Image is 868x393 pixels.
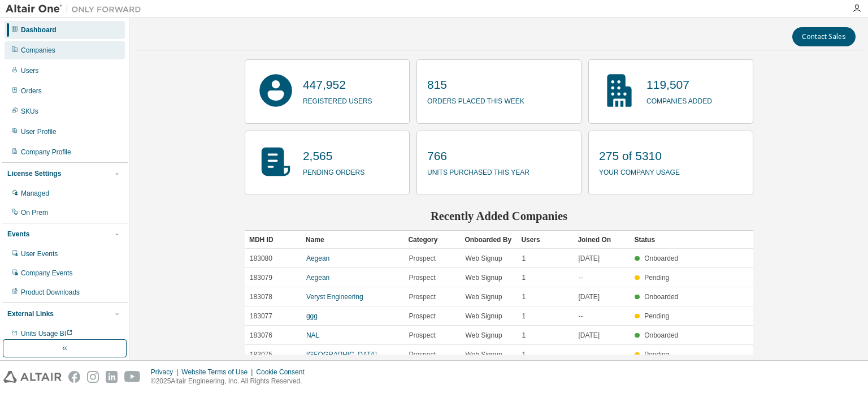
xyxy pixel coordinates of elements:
[644,254,678,262] span: Onboarded
[465,312,502,321] span: Web Signup
[599,148,680,165] p: 275 of 5310
[578,254,600,263] span: [DATE]
[792,27,856,46] button: Contact Sales
[250,350,272,359] span: 183075
[409,350,435,359] span: Prospect
[3,371,62,383] img: altair_logo.svg
[303,148,364,165] p: 2,565
[306,231,400,249] div: Name
[646,93,712,106] p: companies added
[21,208,48,217] div: On Prem
[644,331,678,339] span: Onboarded
[408,231,455,249] div: Category
[151,368,181,377] div: Privacy
[6,3,147,15] img: Altair One
[644,351,669,359] span: Pending
[306,254,329,262] a: Aegean
[303,165,364,178] p: pending orders
[21,46,55,55] div: Companies
[522,273,526,282] span: 1
[599,165,680,178] p: your company usage
[303,76,372,93] p: 447,952
[250,292,272,301] span: 183078
[578,312,583,321] span: --
[646,76,712,93] p: 119,507
[21,66,38,75] div: Users
[465,350,502,359] span: Web Signup
[409,254,435,263] span: Prospect
[409,273,435,282] span: Prospect
[427,76,524,93] p: 815
[522,350,526,359] span: 1
[465,254,502,263] span: Web Signup
[522,312,526,321] span: 1
[306,312,318,320] a: ggg
[578,231,625,249] div: Joined On
[409,292,435,301] span: Prospect
[427,165,530,178] p: units purchased this year
[21,249,58,258] div: User Events
[644,293,678,301] span: Onboarded
[303,93,372,106] p: registered users
[151,377,311,386] p: © 2025 Altair Engineering, Inc. All Rights Reserved.
[245,209,753,223] h2: Recently Added Companies
[21,330,73,338] span: Units Usage BI
[578,350,583,359] span: --
[409,312,435,321] span: Prospect
[634,231,682,249] div: Status
[181,368,256,377] div: Website Terms of Use
[7,230,29,239] div: Events
[21,127,57,136] div: User Profile
[87,371,99,383] img: instagram.svg
[250,312,272,321] span: 183077
[124,371,141,383] img: youtube.svg
[578,273,583,282] span: --
[522,292,526,301] span: 1
[21,269,72,278] div: Company Events
[250,254,272,263] span: 183080
[306,293,363,301] a: Veryst Engineering
[578,292,600,301] span: [DATE]
[465,273,502,282] span: Web Signup
[21,87,42,96] div: Orders
[465,331,502,340] span: Web Signup
[578,331,600,340] span: [DATE]
[522,331,526,340] span: 1
[256,368,311,377] div: Cookie Consent
[249,231,297,249] div: MDH ID
[21,148,71,157] div: Company Profile
[250,273,272,282] span: 183079
[409,331,435,340] span: Prospect
[250,331,272,340] span: 183076
[306,274,329,282] a: Aegean
[306,331,319,339] a: NAL
[427,148,530,165] p: 766
[7,309,54,318] div: External Links
[465,231,512,249] div: Onboarded By
[306,351,377,359] a: [GEOGRAPHIC_DATA]
[644,274,669,282] span: Pending
[21,189,49,198] div: Managed
[106,371,118,383] img: linkedin.svg
[21,25,57,34] div: Dashboard
[427,93,524,106] p: orders placed this week
[522,254,526,263] span: 1
[465,292,502,301] span: Web Signup
[21,107,38,116] div: SKUs
[644,312,669,320] span: Pending
[68,371,80,383] img: facebook.svg
[521,231,568,249] div: Users
[21,288,80,297] div: Product Downloads
[7,169,61,178] div: License Settings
